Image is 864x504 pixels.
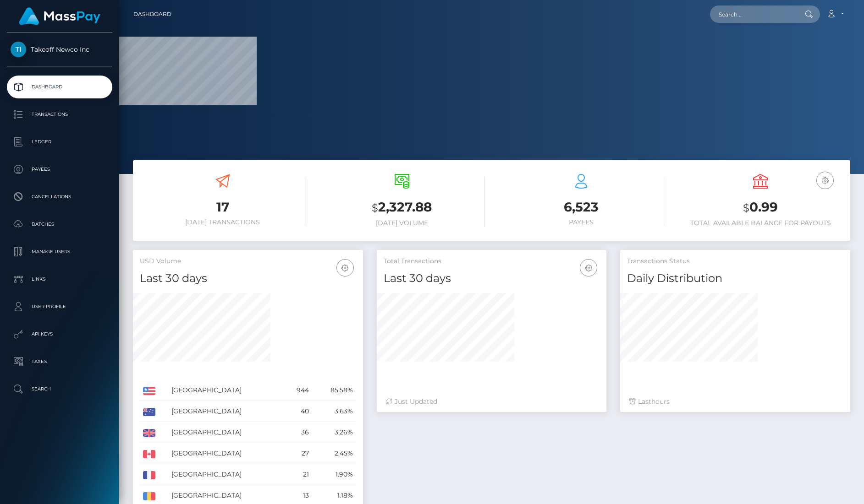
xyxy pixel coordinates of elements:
[11,190,109,204] p: Cancellations
[629,397,841,406] div: Last hours
[372,201,378,214] small: $
[11,327,109,341] p: API Keys
[386,397,598,406] div: Just Updated
[168,443,284,464] td: [GEOGRAPHIC_DATA]
[168,401,284,422] td: [GEOGRAPHIC_DATA]
[7,158,112,181] a: Payees
[312,464,356,485] td: 1.90%
[143,408,155,416] img: AU.png
[678,219,843,227] h6: Total Available Balance for Payouts
[11,217,109,231] p: Batches
[143,492,155,500] img: RO.png
[284,464,312,485] td: 21
[678,198,843,217] h3: 0.99
[7,45,112,54] span: Takeoff Newco Inc
[312,401,356,422] td: 3.63%
[7,295,112,318] a: User Profile
[11,382,109,396] p: Search
[11,80,109,94] p: Dashboard
[284,380,312,401] td: 944
[140,257,356,266] h5: USD Volume
[627,257,843,266] h5: Transactions Status
[384,257,600,266] h5: Total Transactions
[319,198,484,217] h3: 2,327.88
[11,42,26,57] img: Takeoff Newco Inc
[284,401,312,422] td: 40
[7,323,112,346] a: API Keys
[7,240,112,263] a: Manage Users
[140,218,305,226] h6: [DATE] Transactions
[143,471,155,479] img: FR.png
[7,378,112,401] a: Search
[7,103,112,126] a: Transactions
[11,272,109,286] p: Links
[7,350,112,373] a: Taxes
[499,198,664,216] h3: 6,523
[627,271,843,287] h4: Daily Distribution
[312,422,356,443] td: 3.26%
[7,185,112,208] a: Cancellations
[284,422,312,443] td: 36
[143,429,155,437] img: GB.png
[11,245,109,259] p: Manage Users
[168,422,284,443] td: [GEOGRAPHIC_DATA]
[384,271,600,287] h4: Last 30 days
[7,268,112,291] a: Links
[143,450,155,458] img: CA.png
[140,198,305,216] h3: 17
[7,76,112,98] a: Dashboard
[710,5,796,23] input: Search...
[7,213,112,236] a: Batches
[7,130,112,153] a: Ledger
[743,201,749,214] small: $
[11,355,109,369] p: Taxes
[11,300,109,314] p: User Profile
[133,5,171,24] a: Dashboard
[499,218,664,226] h6: Payees
[312,380,356,401] td: 85.58%
[168,464,284,485] td: [GEOGRAPHIC_DATA]
[284,443,312,464] td: 27
[319,219,484,227] h6: [DATE] Volume
[312,443,356,464] td: 2.45%
[168,380,284,401] td: [GEOGRAPHIC_DATA]
[11,135,109,149] p: Ledger
[143,387,155,395] img: US.png
[19,7,100,25] img: MassPay Logo
[11,108,109,121] p: Transactions
[140,271,356,287] h4: Last 30 days
[11,163,109,176] p: Payees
